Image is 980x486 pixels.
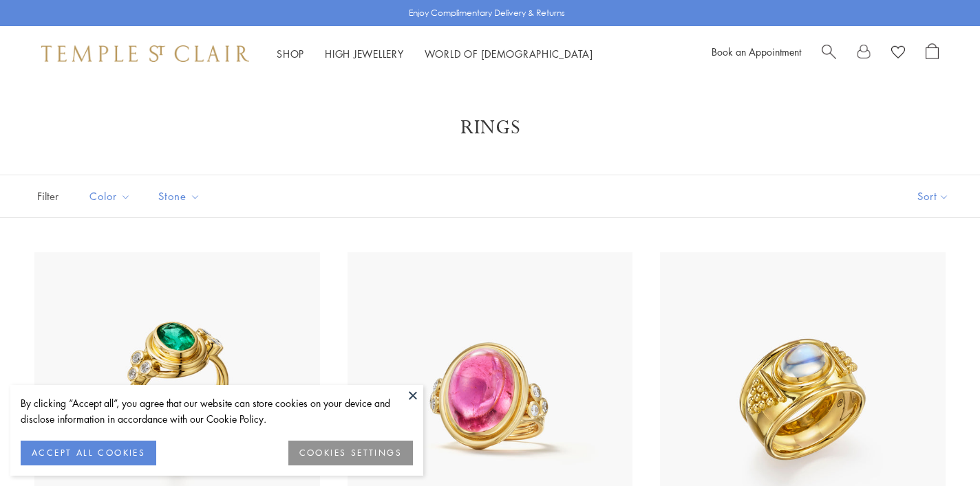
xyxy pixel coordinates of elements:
a: Search [822,43,836,64]
button: Color [79,181,141,212]
button: Show sort by [886,175,980,217]
a: World of [DEMOGRAPHIC_DATA]World of [DEMOGRAPHIC_DATA] [425,47,593,60]
h1: Rings [55,115,925,140]
a: Open Shopping Bag [926,43,939,64]
button: COOKIES SETTINGS [288,441,413,465]
img: Temple St. Clair [41,45,249,62]
a: High JewelleryHigh Jewellery [325,47,404,60]
div: By clicking “Accept all”, you agree that our website can store cookies on your device and disclos... [21,395,413,427]
a: Book an Appointment [712,45,801,58]
span: Color [83,188,141,205]
button: Stone [148,181,211,212]
button: ACCEPT ALL COOKIES [21,441,156,465]
nav: Main navigation [277,45,593,63]
a: View Wishlist [891,43,905,64]
a: ShopShop [277,47,304,60]
span: Stone [151,188,211,205]
p: Enjoy Complimentary Delivery & Returns [409,6,565,20]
